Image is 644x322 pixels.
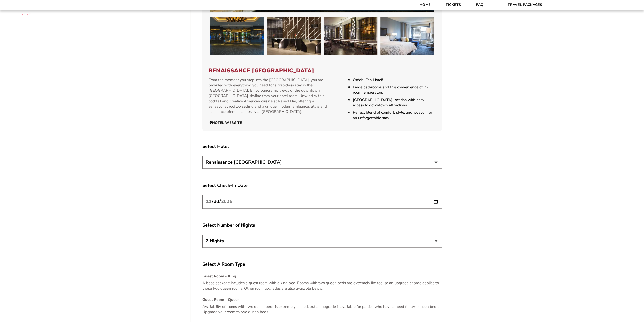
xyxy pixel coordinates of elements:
[353,85,435,95] li: Large bathrooms and the convenience of in-room refrigerators
[202,182,442,189] label: Select Check-In Date
[202,222,442,229] label: Select Number of Nights
[353,97,435,108] li: [GEOGRAPHIC_DATA] location with easy access to downtown attractions
[353,110,435,121] li: Perfect blend of comfort, style, and location for an unforgettable stay
[267,17,321,55] img: Renaissance Chicago Downtown Hotel
[209,121,242,125] a: Hotel Website
[202,143,442,150] label: Select Hotel
[209,77,330,115] p: From the moment you step into the [GEOGRAPHIC_DATA], you are provided with everything you need fo...
[209,67,436,74] h3: Renaissance [GEOGRAPHIC_DATA]
[202,274,442,279] h4: Guest Room - King
[202,304,442,315] p: Availability of rooms with two queen beds is extremely limited, but an upgrade is available for p...
[210,17,264,55] img: Renaissance Chicago Downtown Hotel
[202,280,442,291] p: A base package includes a guest room with a king bed. Rooms with two queen beds are extremely lim...
[353,77,435,83] li: Official Fan Hotel!
[202,297,442,302] h4: Guest Room - Queen
[380,17,434,55] img: Renaissance Chicago Downtown Hotel
[15,3,37,25] img: CBS Sports Thanksgiving Classic
[202,261,442,268] label: Select A Room Type
[324,17,378,55] img: Renaissance Chicago Downtown Hotel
